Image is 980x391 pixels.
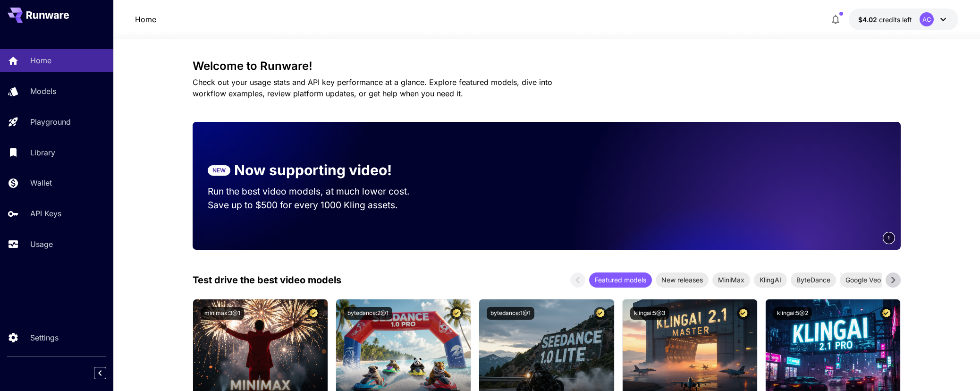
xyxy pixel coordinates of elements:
button: bytedance:1@1 [487,307,534,320]
button: $4.01528AC [849,8,958,30]
p: API Keys [30,208,61,219]
div: New releases [656,272,709,288]
div: KlingAI [754,272,787,288]
button: minimax:3@1 [201,307,244,320]
p: Models [30,85,56,97]
button: Certified Model – Vetted for best performance and includes a commercial license. [880,307,893,320]
button: Certified Model – Vetted for best performance and includes a commercial license. [450,307,463,320]
span: Check out your usage stats and API key performance at a glance. Explore featured models, dive int... [193,77,552,98]
div: MiniMax [712,272,750,288]
button: bytedance:2@1 [344,307,392,320]
button: Certified Model – Vetted for best performance and includes a commercial license. [594,307,607,320]
div: Collapse sidebar [101,365,113,382]
span: 1 [887,234,890,241]
span: $4.02 [858,16,879,24]
p: Run the best video models, at much lower cost. [208,185,428,198]
button: Certified Model – Vetted for best performance and includes a commercial license. [737,307,750,320]
p: Usage [30,238,53,250]
span: Featured models [589,275,652,285]
p: Now supporting video! [234,160,392,181]
p: Playground [30,116,71,127]
div: $4.01528 [858,15,912,25]
span: New releases [656,275,709,285]
button: klingai:5@3 [630,307,669,320]
p: Test drive the best video models [193,273,341,287]
p: Settings [30,332,59,343]
div: Google Veo [840,272,887,288]
span: ByteDance [791,275,836,285]
div: Featured models [589,272,652,288]
div: ByteDance [791,272,836,288]
h3: Welcome to Runware! [193,59,901,73]
p: Home [30,55,51,66]
span: credits left [879,16,912,24]
p: Library [30,147,55,158]
span: Google Veo [840,275,887,285]
span: KlingAI [754,275,787,285]
span: MiniMax [712,275,750,285]
button: Certified Model – Vetted for best performance and includes a commercial license. [307,307,320,320]
button: Collapse sidebar [94,367,106,379]
nav: breadcrumb [135,14,156,25]
p: Wallet [30,177,52,188]
a: Home [135,14,156,25]
p: NEW [212,166,226,175]
button: klingai:5@2 [773,307,812,320]
div: AC [920,12,934,26]
p: Save up to $500 for every 1000 Kling assets. [208,198,428,212]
